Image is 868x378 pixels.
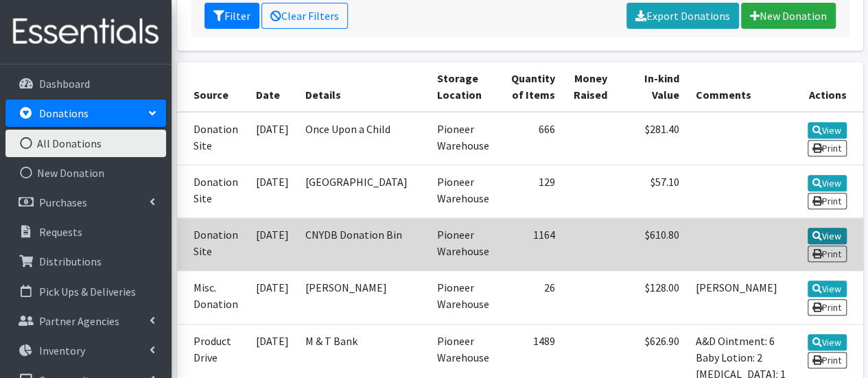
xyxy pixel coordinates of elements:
a: Print [808,193,847,209]
a: Requests [5,218,166,246]
td: [PERSON_NAME] [688,271,798,324]
p: Inventory [39,344,85,357]
td: Donation Site [177,112,248,165]
a: Partner Agencies [5,307,166,335]
th: Money Raised [563,62,615,112]
a: Print [808,352,847,368]
a: New Donation [5,159,166,187]
td: Donation Site [177,218,248,271]
img: HumanEssentials [5,9,166,55]
p: Donations [39,106,89,120]
td: [DATE] [248,165,297,217]
td: 1164 [500,218,563,271]
p: Requests [39,225,82,239]
td: 26 [500,271,563,324]
p: Distributions [39,255,102,268]
td: Pioneer Warehouse [429,112,500,165]
a: View [808,334,847,351]
td: Donation Site [177,165,248,217]
td: $57.10 [615,165,687,217]
td: CNYDB Donation Bin [297,218,429,271]
p: Purchases [39,196,87,209]
th: Storage Location [429,62,500,112]
a: Print [808,299,847,316]
a: View [808,228,847,244]
a: View [808,122,847,139]
th: Date [248,62,297,112]
a: All Donations [5,130,166,157]
a: Inventory [5,337,166,364]
th: In-kind Value [615,62,687,112]
a: View [808,281,847,297]
th: Actions [798,62,863,112]
td: [PERSON_NAME] [297,271,429,324]
td: $610.80 [615,218,687,271]
td: Misc. Donation [177,271,248,324]
p: Dashboard [39,77,90,91]
td: Once Upon a Child [297,112,429,165]
td: Pioneer Warehouse [429,218,500,271]
a: Export Donations [626,3,739,29]
a: Donations [5,99,166,127]
button: Filter [204,3,259,29]
td: $128.00 [615,271,687,324]
a: Print [808,246,847,262]
td: [DATE] [248,112,297,165]
a: Pick Ups & Deliveries [5,278,166,305]
a: Dashboard [5,70,166,97]
th: Details [297,62,429,112]
a: Distributions [5,248,166,275]
td: Pioneer Warehouse [429,165,500,217]
a: Purchases [5,189,166,216]
td: [GEOGRAPHIC_DATA] [297,165,429,217]
td: [DATE] [248,271,297,324]
a: Clear Filters [261,3,348,29]
a: View [808,175,847,191]
th: Quantity of Items [500,62,563,112]
td: Pioneer Warehouse [429,271,500,324]
a: New Donation [741,3,836,29]
td: 129 [500,165,563,217]
th: Comments [688,62,798,112]
td: 666 [500,112,563,165]
a: Print [808,140,847,156]
p: Pick Ups & Deliveries [39,285,136,298]
td: [DATE] [248,218,297,271]
p: Partner Agencies [39,314,119,328]
th: Source [177,62,248,112]
td: $281.40 [615,112,687,165]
